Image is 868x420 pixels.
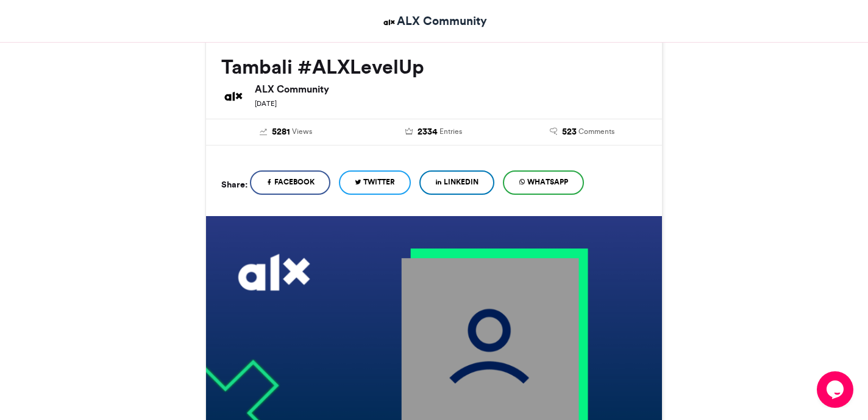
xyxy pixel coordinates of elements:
h5: Share: [221,177,247,192]
h6: ALX Community [255,84,647,94]
a: 2334 Entries [369,125,499,139]
img: ALX Community [221,84,246,108]
a: Twitter [339,170,411,195]
a: WhatsApp [503,170,584,195]
a: LinkedIn [419,170,494,195]
iframe: chat widget [817,371,856,408]
span: 523 [562,125,577,139]
small: [DATE] [255,99,277,108]
a: ALX Community [382,12,487,30]
span: Facebook [274,177,315,187]
span: Entries [439,126,462,137]
span: Views [292,126,312,137]
a: 523 Comments [517,125,647,139]
span: Comments [578,126,614,137]
span: 2334 [418,125,438,139]
img: ALX Community [382,15,397,30]
a: Facebook [250,170,330,195]
span: Twitter [363,177,395,187]
span: LinkedIn [444,177,478,187]
a: 5281 Views [221,125,351,139]
span: WhatsApp [527,177,568,187]
span: 5281 [272,125,290,139]
h2: Tambali #ALXLevelUp [221,56,647,78]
